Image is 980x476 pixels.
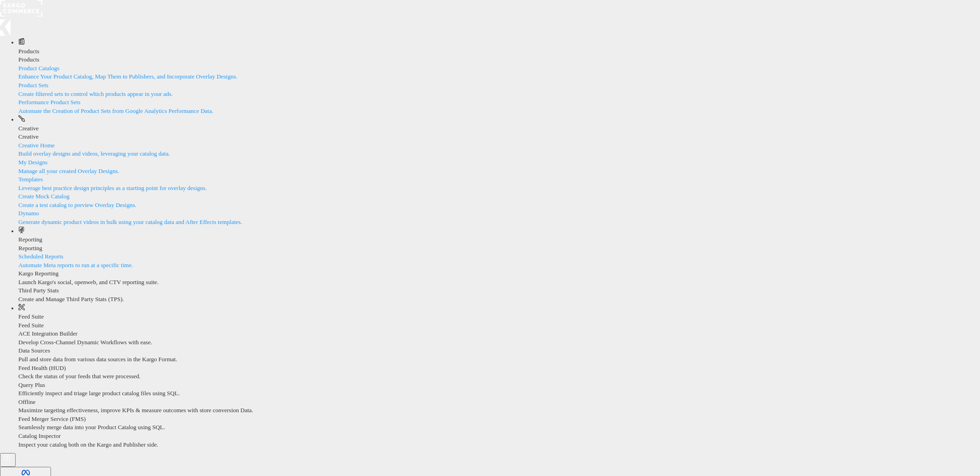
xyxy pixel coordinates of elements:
div: Create Mock Catalog [18,192,980,201]
div: Offline [18,398,980,407]
div: Automate the Creation of Product Sets from Google Analytics Performance Data. [18,107,980,116]
div: ACE Integration Builder [18,330,980,338]
div: Develop Cross-Channel Dynamic Workflows with ease. [18,338,980,347]
div: Enhance Your Product Catalog, Map Them to Publishers, and Incorporate Overlay Designs. [18,73,980,81]
span: Products [18,48,40,55]
div: Leverage best practice design principles as a starting point for overlay designs. [18,184,980,193]
div: Catalog Inspector [18,432,980,441]
div: Launch Kargo's social, openweb, and CTV reporting suite. [18,278,980,287]
span: Feed Suite [18,313,44,320]
div: Create a test catalog to preview Overlay Designs. [18,201,980,210]
a: Scheduled ReportsAutomate Meta reports to run at a specific time. [18,252,980,269]
span: Reporting [18,236,42,243]
div: Performance Product Sets [18,98,980,107]
div: Inspect your catalog both on the Kargo and Publisher side. [18,441,980,449]
span: Creative [18,125,39,132]
div: Generate dynamic product videos in bulk using your catalog data and After Effects templates. [18,218,980,227]
div: Check the status of your feeds that were processed. [18,372,980,381]
div: Create filtered sets to control which products appear in your ads. [18,90,980,99]
a: Product SetsCreate filtered sets to control which products appear in your ads. [18,81,980,98]
div: My Designs [18,158,980,167]
div: Feed Merger Service (FMS) [18,415,980,424]
div: Reporting [18,244,980,253]
div: Create and Manage Third Party Stats (TPS). [18,295,980,304]
a: Create Mock CatalogCreate a test catalog to preview Overlay Designs. [18,192,980,209]
div: Products [18,56,980,64]
div: Build overlay designs and videos, leveraging your catalog data. [18,150,980,158]
div: Product Catalogs [18,64,980,73]
div: Creative Home [18,141,980,150]
div: Data Sources [18,347,980,355]
a: TemplatesLeverage best practice design principles as a starting point for overlay designs. [18,175,980,192]
a: Creative HomeBuild overlay designs and videos, leveraging your catalog data. [18,141,980,158]
div: Maximize targeting effectiveness, improve KPIs & measure outcomes with store conversion Data. [18,406,980,415]
div: Product Sets [18,81,980,90]
div: Seamlessly merge data into your Product Catalog using SQL. [18,423,980,432]
div: Scheduled Reports [18,252,980,261]
a: DynamoGenerate dynamic product videos in bulk using your catalog data and After Effects templates. [18,209,980,226]
div: Query Plus [18,381,980,390]
div: Creative [18,133,980,141]
a: My DesignsManage all your created Overlay Designs. [18,158,980,175]
div: Templates [18,175,980,184]
div: Kargo Reporting [18,269,980,278]
div: Efficiently inspect and triage large product catalog files using SQL. [18,389,980,398]
a: Performance Product SetsAutomate the Creation of Product Sets from Google Analytics Performance D... [18,98,980,115]
div: Manage all your created Overlay Designs. [18,167,980,176]
div: Feed Suite [18,321,980,330]
div: Automate Meta reports to run at a specific time. [18,261,980,270]
div: Feed Health (HUD) [18,364,980,373]
a: Product CatalogsEnhance Your Product Catalog, Map Them to Publishers, and Incorporate Overlay Des... [18,64,980,81]
div: Pull and store data from various data sources in the Kargo Format. [18,355,980,364]
div: Third Party Stats [18,286,980,295]
div: Dynamo [18,209,980,218]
